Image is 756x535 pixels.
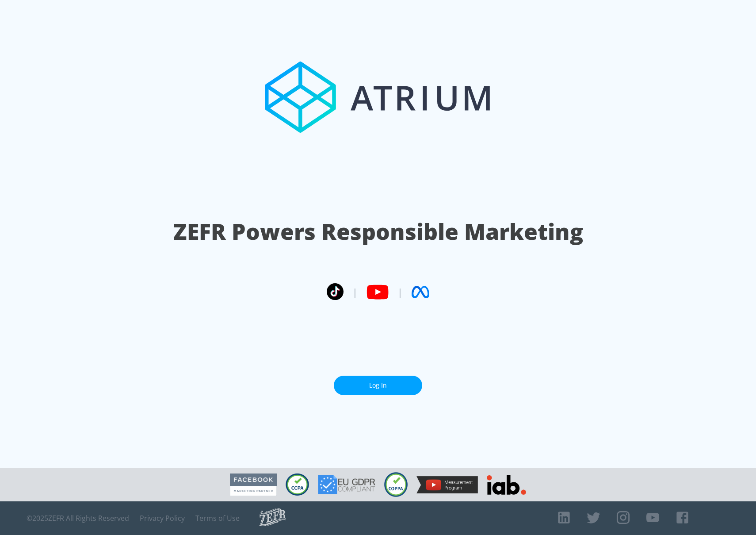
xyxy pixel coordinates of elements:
[384,472,408,497] img: COPPA Compliant
[140,514,185,523] a: Privacy Policy
[416,476,478,493] img: YouTube Measurement Program
[286,473,309,496] img: CCPA Compliant
[334,376,422,396] a: Log In
[487,475,526,495] img: IAB
[397,285,403,299] span: |
[195,514,240,523] a: Terms of Use
[352,285,358,299] span: |
[27,514,129,523] span: © 2025 ZEFR All Rights Reserved
[230,473,277,496] img: Facebook Marketing Partner
[173,216,583,247] h1: ZEFR Powers Responsible Marketing
[318,475,375,494] img: GDPR Compliant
